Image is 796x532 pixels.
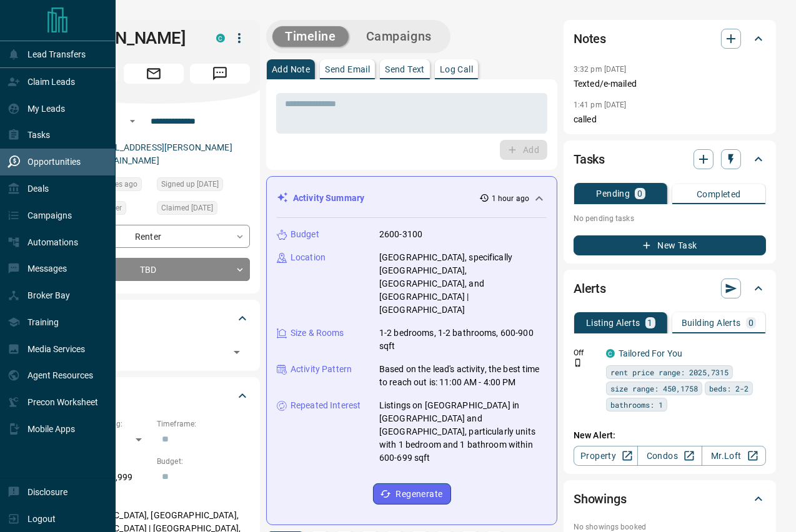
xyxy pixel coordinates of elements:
[619,348,682,358] a: Tailored For You
[574,278,606,298] h2: Alerts
[272,26,349,47] button: Timeline
[277,187,547,210] div: Activity Summary1 hour ago
[373,483,451,505] button: Regenerate
[57,258,250,281] div: TBD
[379,228,422,241] p: 2600-3100
[157,177,250,195] div: Mon Mar 31 2025
[293,192,364,205] p: Activity Summary
[379,251,547,317] p: [GEOGRAPHIC_DATA], specifically [GEOGRAPHIC_DATA], [GEOGRAPHIC_DATA], and [GEOGRAPHIC_DATA] | [GE...
[749,318,754,327] p: 0
[574,209,766,228] p: No pending tasks
[291,327,344,340] p: Size & Rooms
[574,24,766,54] div: Notes
[57,381,250,411] div: Criteria
[124,64,184,84] span: Email
[291,251,326,264] p: Location
[574,149,605,169] h2: Tasks
[379,327,547,353] p: 1-2 bedrooms, 1-2 bathrooms, 600-900 sqft
[574,429,766,442] p: New Alert:
[574,65,627,74] p: 3:32 pm [DATE]
[57,225,250,248] div: Renter
[682,318,741,327] p: Building Alerts
[574,113,766,126] p: called
[709,382,749,395] span: beds: 2-2
[157,201,250,219] div: Mon Mar 31 2025
[379,363,547,389] p: Based on the lead's activity, the best time to reach out is: 11:00 AM - 4:00 PM
[57,494,250,505] p: Areas Searched:
[57,303,250,333] div: Tags
[606,349,615,358] div: condos.ca
[586,318,640,327] p: Listing Alerts
[574,77,766,91] p: Texted/e-mailed
[91,142,232,165] a: [EMAIL_ADDRESS][PERSON_NAME][DOMAIN_NAME]
[574,144,766,174] div: Tasks
[574,446,638,466] a: Property
[161,202,213,214] span: Claimed [DATE]
[228,343,246,361] button: Open
[610,398,663,411] span: bathrooms: 1
[637,189,642,198] p: 0
[291,228,319,241] p: Budget
[354,26,444,47] button: Campaigns
[57,28,197,48] h1: [PERSON_NAME]
[574,101,627,109] p: 1:41 pm [DATE]
[574,358,582,367] svg: Push Notification Only
[440,65,473,74] p: Log Call
[161,178,219,190] span: Signed up [DATE]
[190,64,250,84] span: Message
[610,382,698,395] span: size range: 450,1758
[574,273,766,303] div: Alerts
[702,446,766,466] a: Mr.Loft
[574,347,599,358] p: Off
[610,366,729,378] span: rent price range: 2025,7315
[216,34,225,42] div: condos.ca
[648,318,653,327] p: 1
[325,65,370,74] p: Send Email
[574,484,766,514] div: Showings
[574,29,606,49] h2: Notes
[272,65,310,74] p: Add Note
[385,65,425,74] p: Send Text
[574,235,766,255] button: New Task
[291,363,352,376] p: Activity Pattern
[637,446,702,466] a: Condos
[157,418,250,430] p: Timeframe:
[596,189,630,198] p: Pending
[697,190,741,199] p: Completed
[291,399,361,412] p: Repeated Interest
[125,114,140,129] button: Open
[157,456,250,467] p: Budget:
[574,489,627,509] h2: Showings
[379,399,547,465] p: Listings on [GEOGRAPHIC_DATA] in [GEOGRAPHIC_DATA] and [GEOGRAPHIC_DATA], particularly units with...
[492,193,529,204] p: 1 hour ago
